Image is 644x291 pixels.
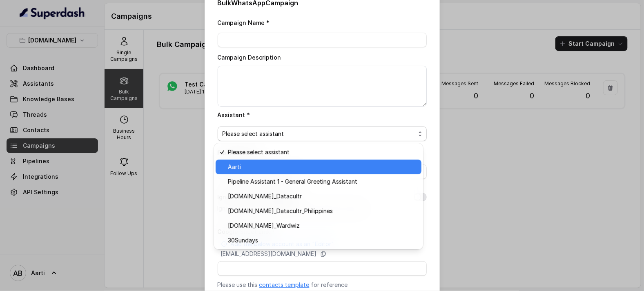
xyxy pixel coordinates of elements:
[218,127,427,141] button: Please select assistant
[228,147,290,157] span: Please select assistant
[228,177,357,187] span: Pipeline Assistant 1 - General Greeting Assistant
[228,191,302,201] span: [DOMAIN_NAME]_Datacultr
[228,206,333,216] span: [DOMAIN_NAME]_Datacultr_Philippines
[228,162,241,172] span: Aarti
[228,221,300,231] span: [DOMAIN_NAME]_Wardwiz
[223,129,284,139] span: Please select assistant
[228,235,258,245] span: 30Sundays
[214,143,423,249] div: Please select assistant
